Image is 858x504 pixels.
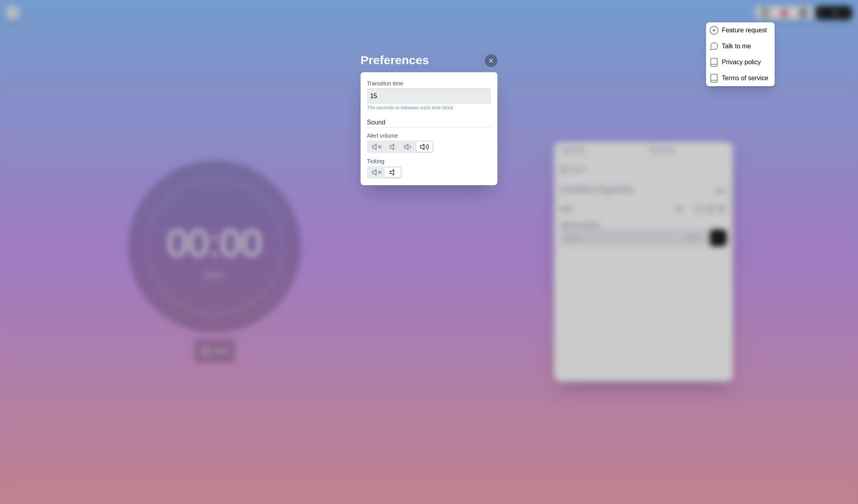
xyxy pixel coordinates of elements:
[722,57,761,67] p: Privacy policy
[722,42,751,51] p: Talk to me
[722,73,768,83] p: Terms of service
[706,22,775,38] a: Feature request
[367,104,491,111] p: The seconds in-between each time block
[367,118,491,127] h2: Sound
[361,51,498,69] h2: Preferences
[367,132,398,139] label: Alert volume
[367,80,403,87] label: Transition time
[722,26,767,35] p: Feature request
[706,54,775,70] a: Privacy policy
[706,70,775,86] a: Terms of service
[367,158,385,164] label: Ticking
